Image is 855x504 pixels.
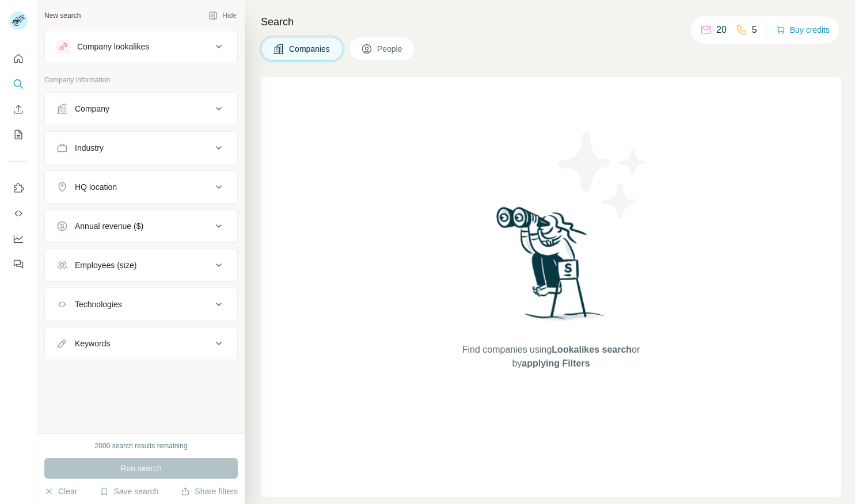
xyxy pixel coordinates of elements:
button: HQ location [45,173,237,201]
img: Surfe Illustration - Stars [551,123,655,227]
button: Company [45,95,237,123]
div: Company lookalikes [77,41,149,52]
button: Hide [200,7,245,24]
button: Annual revenue ($) [45,212,237,240]
p: Company information [44,75,238,85]
button: Keywords [45,330,237,357]
img: Surfe Illustration - Woman searching with binoculars [491,204,611,332]
span: Companies [289,43,331,55]
div: Industry [75,142,104,154]
button: Company lookalikes [45,33,237,60]
button: Share filters [181,486,238,497]
h4: Search [261,14,841,30]
div: Keywords [75,338,110,349]
button: Feedback [9,254,28,274]
p: 20 [716,23,727,37]
span: People [377,43,404,55]
span: Lookalikes search [552,345,632,354]
div: HQ location [75,181,117,193]
div: Employees (size) [75,259,136,271]
div: Annual revenue ($) [75,220,143,232]
button: Use Surfe API [9,203,28,224]
button: Use Surfe on LinkedIn [9,178,28,198]
button: Dashboard [9,228,28,249]
div: 2000 search results remaining [95,441,188,451]
button: Industry [45,134,237,162]
button: Enrich CSV [9,99,28,120]
button: Buy credits [776,22,830,38]
button: Employees (size) [45,251,237,279]
p: 5 [752,23,757,37]
div: Company [75,103,109,114]
button: My lists [9,124,28,145]
div: New search [44,10,81,21]
button: Quick start [9,48,28,69]
span: Find companies using or by [459,343,643,371]
div: Technologies [75,299,122,310]
button: Clear [44,486,77,497]
button: Search [9,74,28,94]
button: Save search [100,486,158,497]
button: Technologies [45,291,237,318]
span: applying Filters [522,358,590,368]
